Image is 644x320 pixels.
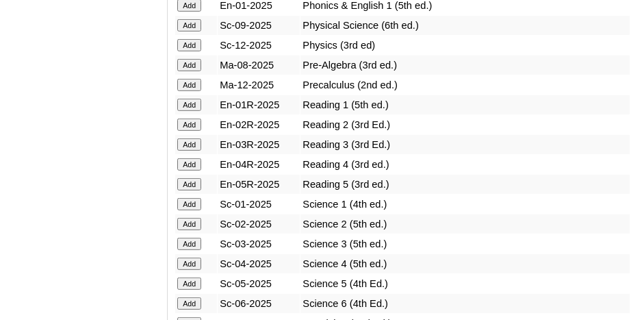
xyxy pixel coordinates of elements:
[177,119,201,131] input: Add
[177,258,201,270] input: Add
[300,115,630,134] td: Reading 2 (3rd Ed.)
[218,36,300,55] td: Sc-12-2025
[218,214,300,234] td: Sc-02-2025
[300,254,630,273] td: Science 4 (5th ed.)
[300,195,630,214] td: Science 1 (4th ed.)
[218,254,300,273] td: Sc-04-2025
[177,79,201,91] input: Add
[300,234,630,254] td: Science 3 (5th ed.)
[177,158,201,171] input: Add
[218,175,300,194] td: En-05R-2025
[218,274,300,293] td: Sc-05-2025
[300,175,630,194] td: Reading 5 (3rd ed.)
[177,99,201,111] input: Add
[300,95,630,114] td: Reading 1 (5th ed.)
[300,214,630,234] td: Science 2 (5th ed.)
[300,56,630,75] td: Pre-Algebra (3rd ed.)
[218,135,300,154] td: En-03R-2025
[177,238,201,250] input: Add
[218,234,300,254] td: Sc-03-2025
[218,115,300,134] td: En-02R-2025
[300,135,630,154] td: Reading 3 (3rd Ed.)
[300,274,630,293] td: Science 5 (4th Ed.)
[218,294,300,313] td: Sc-06-2025
[300,16,630,35] td: Physical Science (6th ed.)
[300,75,630,95] td: Precalculus (2nd ed.)
[177,278,201,290] input: Add
[300,155,630,174] td: Reading 4 (3rd ed.)
[177,59,201,71] input: Add
[218,155,300,174] td: En-04R-2025
[218,195,300,214] td: Sc-01-2025
[218,95,300,114] td: En-01R-2025
[300,294,630,313] td: Science 6 (4th Ed.)
[177,39,201,51] input: Add
[218,56,300,75] td: Ma-08-2025
[177,178,201,190] input: Add
[177,218,201,230] input: Add
[177,19,201,32] input: Add
[177,297,201,310] input: Add
[218,75,300,95] td: Ma-12-2025
[177,198,201,210] input: Add
[218,16,300,35] td: Sc-09-2025
[177,138,201,151] input: Add
[300,36,630,55] td: Physics (3rd ed)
